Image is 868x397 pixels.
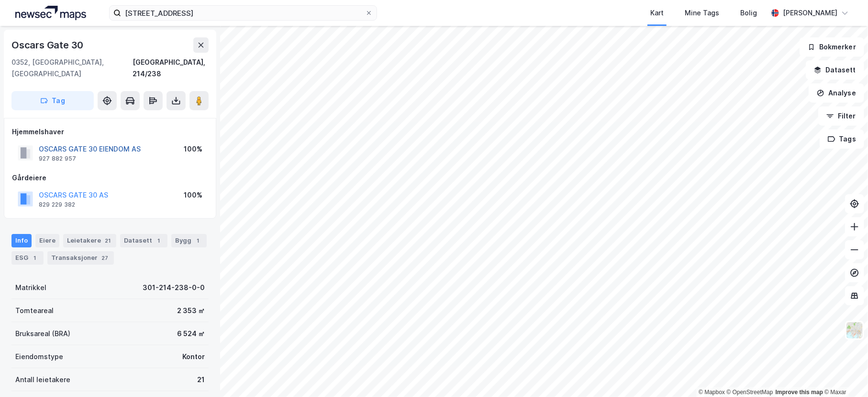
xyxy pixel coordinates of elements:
div: Tomteareal [15,305,54,316]
div: ESG [11,251,44,265]
div: 21 [197,374,205,385]
div: 1 [30,253,40,263]
div: Datasett [120,234,167,247]
div: 2 353 ㎡ [177,305,205,316]
div: 21 [103,236,112,245]
div: Matrikkel [15,282,46,293]
div: Kontrollprogram for chat [820,351,868,397]
iframe: Chat Widget [820,351,868,397]
div: 829 229 382 [39,201,75,209]
div: Kontor [182,351,205,362]
div: [PERSON_NAME] [783,7,837,19]
button: Tags [820,129,864,149]
div: Eiendomstype [15,351,63,362]
div: 301-214-238-0-0 [143,282,205,293]
div: 100% [184,143,202,155]
div: 1 [154,236,164,245]
button: Bokmerker [800,37,864,57]
div: 6 524 ㎡ [177,328,205,339]
div: Info [11,234,32,247]
div: 100% [184,189,202,201]
div: 927 882 957 [39,155,76,163]
div: Oscars Gate 30 [11,37,85,53]
img: logo.a4113a55bc3d86da70a041830d287a7e.svg [15,6,86,20]
div: Kart [650,7,664,19]
div: Transaksjoner [47,251,114,265]
input: Søk på adresse, matrikkel, gårdeiere, leietakere eller personer [121,6,365,20]
button: Datasett [806,60,864,80]
img: Z [846,321,864,339]
a: OpenStreetMap [727,389,773,396]
div: Bruksareal (BRA) [15,328,70,339]
a: Improve this map [776,389,823,396]
div: Hjemmelshaver [12,126,208,138]
div: 0352, [GEOGRAPHIC_DATA], [GEOGRAPHIC_DATA] [11,57,133,80]
div: Mine Tags [685,7,719,19]
div: Bygg [171,234,207,247]
div: Antall leietakere [15,374,70,385]
div: [GEOGRAPHIC_DATA], 214/238 [133,57,209,80]
button: Analyse [809,83,864,103]
div: 27 [100,253,110,263]
button: Filter [818,106,864,126]
div: Bolig [740,7,757,19]
button: Tag [11,91,94,110]
div: Gårdeiere [12,172,208,184]
div: Leietakere [63,234,116,247]
div: 1 [193,236,203,245]
a: Mapbox [699,389,725,396]
div: Eiere [35,234,59,247]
